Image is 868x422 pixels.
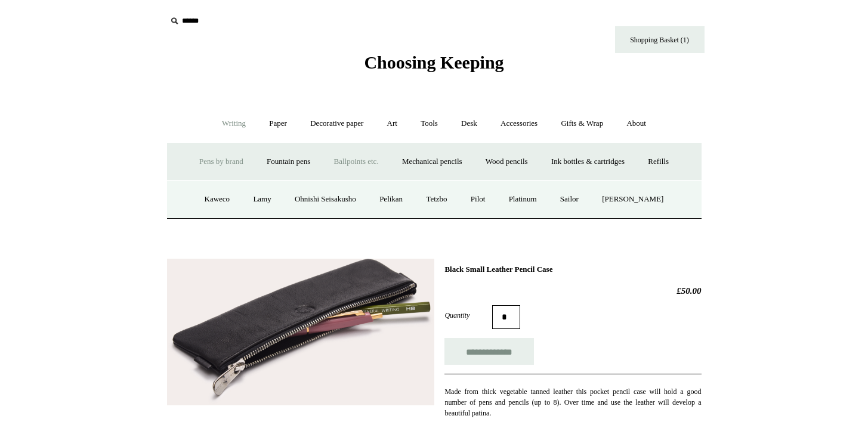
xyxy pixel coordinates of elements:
a: [PERSON_NAME] [591,184,674,215]
a: Platinum [498,184,548,215]
a: Sailor [549,184,589,215]
a: About [616,108,657,139]
a: Ballpoints etc. [323,146,390,178]
a: Tetzbo [415,184,458,215]
p: Made from thick vegetable tanned leather this pocket pencil case will hold a good number of pens ... [444,386,701,418]
a: Mechanical pencils [391,146,473,178]
a: Paper [258,108,298,139]
a: Lamy [242,184,282,215]
a: Accessories [490,108,548,139]
a: Ink bottles & cartridges [540,146,635,178]
a: Kaweco [194,184,241,215]
a: Choosing Keeping [364,62,503,70]
a: Art [376,108,408,139]
a: Writing [211,108,257,139]
a: Shopping Basket (1) [615,26,705,53]
a: Decorative paper [299,108,374,139]
a: Pilot [460,184,496,215]
a: Fountain pens [256,146,321,178]
a: Desk [450,108,488,139]
img: Black Small Leather Pencil Case [167,259,434,405]
a: Pens by brand [189,146,254,178]
span: Choosing Keeping [364,52,503,72]
label: Quantity [444,310,492,321]
a: Gifts & Wrap [550,108,614,139]
h2: £50.00 [444,286,701,296]
h1: Black Small Leather Pencil Case [444,265,701,274]
a: Ohnishi Seisakusho [284,184,367,215]
a: Wood pencils [475,146,539,178]
a: Refills [637,146,679,178]
a: Pelikan [369,184,413,215]
a: Tools [410,108,449,139]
